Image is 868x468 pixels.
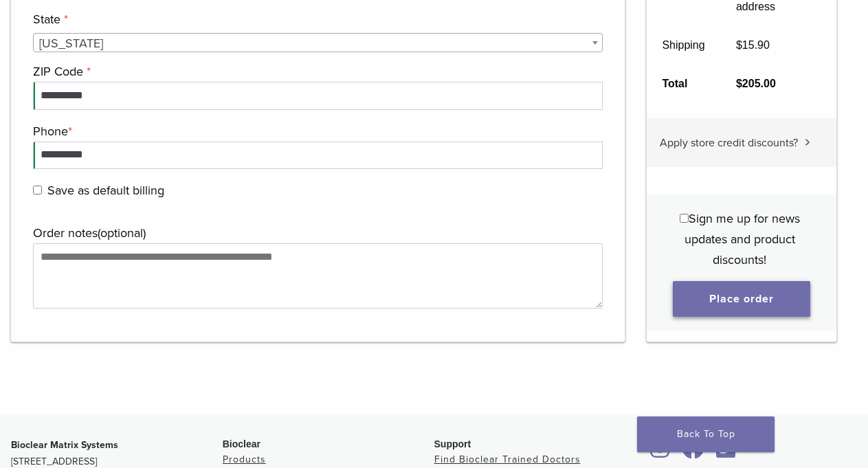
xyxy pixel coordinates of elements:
[434,454,581,465] a: Find Bioclear Trained Doctors
[677,446,709,460] a: Bioclear
[223,438,260,449] span: Bioclear
[33,121,599,142] label: Phone
[11,439,118,451] strong: Bioclear Matrix Systems
[637,416,775,452] a: Back To Top
[34,34,602,53] span: Massachusetts
[647,65,721,103] th: Total
[33,223,599,243] label: Order notes
[805,139,810,146] img: caret.svg
[647,26,721,65] th: Shipping
[33,180,599,201] label: Save as default billing
[645,446,674,460] a: Bioclear
[33,186,42,194] input: Save as default billing
[736,39,742,51] span: $
[712,446,741,460] a: Bioclear
[33,33,603,52] span: State
[223,454,266,465] a: Products
[680,214,689,223] input: Sign me up for news updates and product discounts!
[660,136,798,150] span: Apply store credit discounts?
[685,211,800,267] span: Sign me up for news updates and product discounts!
[736,78,776,89] bdi: 205.00
[736,39,770,51] bdi: 15.90
[98,225,146,241] span: (optional)
[33,61,599,82] label: ZIP Code
[673,281,810,317] button: Place order
[434,438,471,449] span: Support
[33,9,599,30] label: State
[736,78,742,89] span: $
